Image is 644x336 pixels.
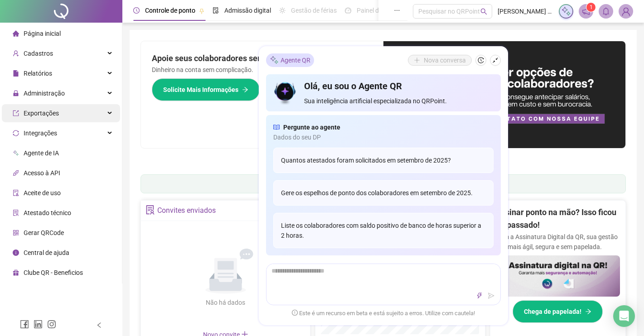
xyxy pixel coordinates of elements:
[152,78,260,101] button: Solicite Mais Informações
[34,320,43,329] span: linkedin
[13,70,19,77] span: file
[619,5,633,18] img: 93810
[357,7,392,14] span: Painel do DP
[13,230,19,236] span: qrcode
[13,90,19,96] span: lock
[96,322,102,328] span: left
[474,290,485,301] button: thunderbolt
[513,300,603,323] button: Chega de papelada!
[24,189,61,197] span: Aceite de uso
[133,7,140,14] span: clock-circle
[585,308,591,315] span: arrow-right
[266,53,314,67] div: Agente QR
[13,210,19,216] span: solution
[24,70,52,77] span: Relatórios
[613,305,635,327] div: Open Intercom Messenger
[586,3,596,12] sup: 1
[590,4,593,10] span: 1
[273,80,297,106] img: icon
[273,148,494,173] div: Quantos atestados foram solicitados em setembro de 2025?
[492,57,499,63] span: shrink
[184,298,267,307] div: Não há dados
[24,209,71,216] span: Atestado técnico
[13,30,19,37] span: home
[304,96,493,106] span: Sua inteligência artificial especializada no QRPoint.
[242,86,248,93] span: arrow-right
[480,8,487,15] span: search
[163,85,238,95] span: Solicite Mais Informações
[292,309,475,318] span: Este é um recurso em beta e está sujeito a erros. Utilize com cautela!
[270,55,279,65] img: sparkle-icon.fc2bf0ac1784a2077858766a79e2daf3.svg
[213,7,219,14] span: file-done
[152,65,373,75] p: Dinheiro na conta sem complicação.
[291,7,337,14] span: Gestão de férias
[273,180,494,206] div: Gere os espelhos de ponto dos colaboradores em setembro de 2025.
[273,213,494,248] div: Liste os colaboradores com saldo positivo de banco de horas superior a 2 horas.
[24,249,69,256] span: Central de ajuda
[408,55,472,66] button: Nova conversa
[383,41,626,148] img: banner%2Fa8ee1423-cce5-4ffa-a127-5a2d429cc7d8.png
[345,7,351,14] span: dashboard
[13,50,19,57] span: user-add
[152,52,373,65] h2: Apoie seus colaboradores sem custo!
[476,293,483,299] span: thunderbolt
[486,290,497,301] button: send
[496,232,620,252] p: Com a Assinatura Digital da QR, sua gestão fica mais ágil, segura e sem papelada.
[13,130,19,136] span: sync
[394,7,400,14] span: ellipsis
[47,320,56,329] span: instagram
[524,307,581,317] span: Chega de papelada!
[13,190,19,196] span: audit
[199,8,204,14] span: pushpin
[561,6,571,16] img: sparkle-icon.fc2bf0ac1784a2077858766a79e2daf3.svg
[224,7,271,14] span: Admissão digital
[24,90,65,97] span: Administração
[279,7,286,14] span: sun
[157,203,216,218] div: Convites enviados
[304,80,493,92] h4: Olá, eu sou o Agente QR
[283,122,340,132] span: Pergunte ao agente
[24,130,57,137] span: Integrações
[13,170,19,176] span: api
[24,169,60,177] span: Acesso à API
[13,250,19,256] span: info-circle
[292,310,298,316] span: exclamation-circle
[24,229,64,236] span: Gerar QRCode
[13,110,19,116] span: export
[496,206,620,232] h2: Assinar ponto na mão? Isso ficou no passado!
[24,149,59,157] span: Agente de IA
[498,6,553,16] span: [PERSON_NAME] - [PERSON_NAME]
[145,205,155,215] span: solution
[478,57,484,63] span: history
[496,255,620,297] img: banner%2F02c71560-61a6-44d4-94b9-c8ab97240462.png
[24,50,53,57] span: Cadastros
[273,132,494,142] span: Dados do seu DP
[24,110,59,117] span: Exportações
[13,269,19,276] span: gift
[602,7,610,15] span: bell
[273,122,280,132] span: read
[24,30,61,37] span: Página inicial
[145,7,195,14] span: Controle de ponto
[582,7,590,15] span: notification
[20,320,29,329] span: facebook
[24,269,83,276] span: Clube QR - Beneficios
